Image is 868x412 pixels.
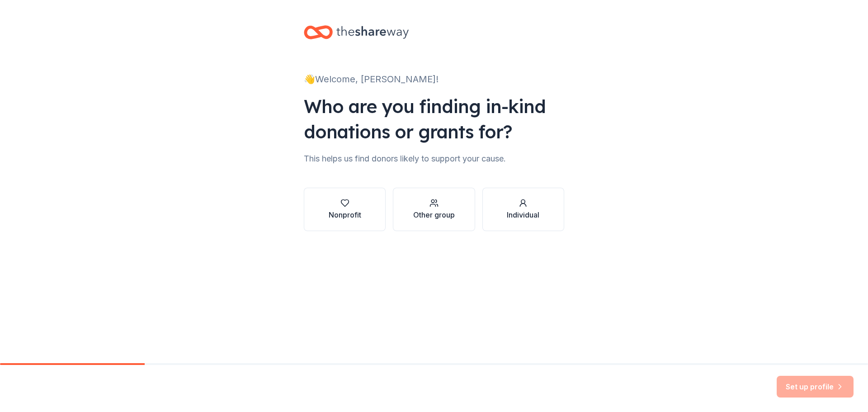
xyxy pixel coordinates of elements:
div: Who are you finding in-kind donations or grants for? [304,94,564,144]
div: Nonprofit [329,209,361,220]
button: Other group [393,188,475,231]
button: Nonprofit [304,188,386,231]
button: Individual [482,188,564,231]
div: This helps us find donors likely to support your cause. [304,152,564,166]
div: Individual [507,209,539,220]
div: Other group [413,209,455,220]
div: 👋 Welcome, [PERSON_NAME]! [304,72,564,86]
